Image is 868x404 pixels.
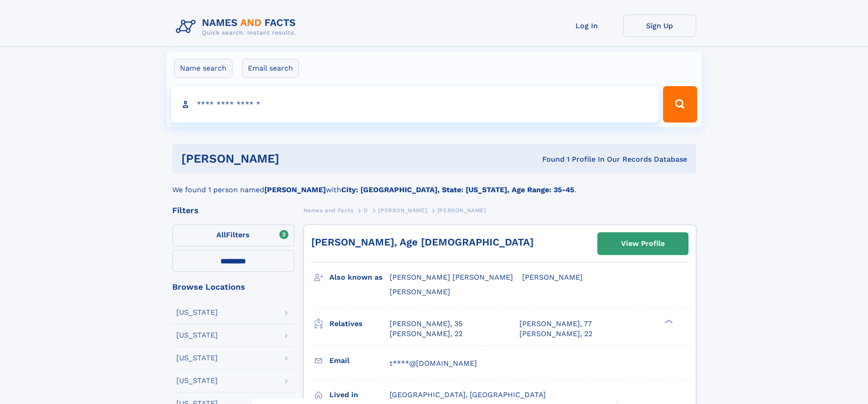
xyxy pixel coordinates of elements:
span: [PERSON_NAME] [378,207,427,214]
span: [PERSON_NAME] [437,207,486,214]
button: Search Button [663,86,697,123]
h3: Email [329,353,390,368]
b: [PERSON_NAME] [264,185,326,194]
div: [US_STATE] [176,354,218,362]
h1: [PERSON_NAME] [181,153,411,164]
a: Names and Facts [303,205,354,216]
span: D [364,207,368,214]
a: Sign Up [623,15,696,37]
div: [US_STATE] [176,332,218,339]
a: [PERSON_NAME], 77 [519,319,592,329]
h3: Relatives [329,316,390,332]
a: [PERSON_NAME], 22 [519,329,592,339]
span: All [216,230,226,239]
div: Filters [172,206,294,215]
a: [PERSON_NAME], Age [DEMOGRAPHIC_DATA] [311,236,534,248]
div: [US_STATE] [176,377,218,384]
b: City: [GEOGRAPHIC_DATA], State: [US_STATE], Age Range: 35-45 [341,185,574,194]
a: Log In [550,15,623,37]
span: [PERSON_NAME] [390,287,450,296]
label: Filters [172,225,294,246]
span: [PERSON_NAME] [522,273,583,281]
a: D [364,205,368,216]
div: We found 1 person named with . [172,174,696,195]
input: search input [171,86,659,123]
label: Email search [242,59,299,78]
label: Name search [174,59,232,78]
span: [GEOGRAPHIC_DATA], [GEOGRAPHIC_DATA] [390,390,546,399]
div: View Profile [621,233,665,254]
h3: Lived in [329,387,390,403]
h3: Also known as [329,270,390,285]
span: [PERSON_NAME] [PERSON_NAME] [390,273,513,281]
div: ❯ [663,318,673,324]
a: View Profile [598,233,688,255]
div: Browse Locations [172,283,294,291]
a: [PERSON_NAME], 22 [390,329,462,339]
a: [PERSON_NAME] [378,205,427,216]
a: [PERSON_NAME], 35 [390,319,462,329]
div: [US_STATE] [176,309,218,316]
div: Found 1 Profile In Our Records Database [411,154,687,164]
img: Logo Names and Facts [172,15,303,39]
